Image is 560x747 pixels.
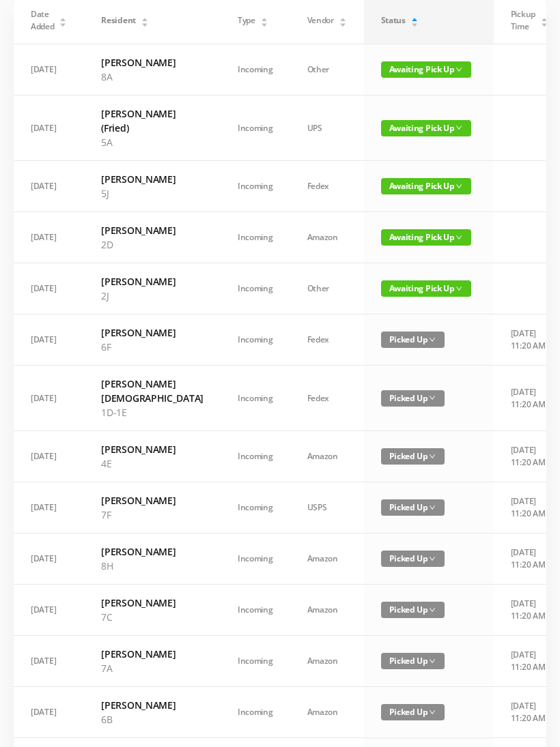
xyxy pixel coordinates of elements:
td: Fedex [290,366,364,431]
i: icon: caret-down [59,21,67,25]
span: Picked Up [381,390,445,407]
td: Incoming [221,263,290,314]
td: Amazon [290,585,364,636]
div: Sort [339,16,347,24]
td: [DATE] [14,482,84,533]
i: icon: down [456,285,462,292]
td: [DATE] [14,431,84,482]
td: Fedex [290,314,364,366]
div: Sort [59,16,67,24]
span: Picked Up [381,499,445,516]
h6: [PERSON_NAME] [101,596,204,610]
span: Picked Up [381,551,445,567]
td: Amazon [290,533,364,585]
td: Other [290,263,364,314]
h6: [PERSON_NAME] [101,55,204,70]
span: Awaiting Pick Up [381,280,471,297]
i: icon: down [456,183,462,190]
h6: [PERSON_NAME] [101,223,204,237]
td: [DATE] [14,212,84,263]
td: Incoming [221,687,290,738]
p: 8A [101,70,204,84]
i: icon: caret-up [59,16,67,20]
span: Picked Up [381,602,445,618]
i: icon: down [429,453,436,460]
p: 1D-1E [101,405,204,420]
i: icon: down [429,606,436,613]
td: Amazon [290,212,364,263]
td: [DATE] [14,161,84,212]
span: Status [381,14,406,27]
td: Fedex [290,161,364,212]
td: [DATE] [14,366,84,431]
td: Amazon [290,636,364,687]
span: Vendor [307,14,334,27]
td: [DATE] [14,96,84,161]
i: icon: caret-down [339,21,346,25]
span: Awaiting Pick Up [381,229,471,246]
div: Sort [260,16,268,24]
span: Picked Up [381,704,445,720]
p: 6F [101,340,204,354]
i: icon: down [429,555,436,562]
td: [DATE] [14,687,84,738]
h6: [PERSON_NAME] [101,274,204,289]
td: UPS [290,96,364,161]
span: Date Added [31,8,55,33]
h6: [PERSON_NAME][DEMOGRAPHIC_DATA] [101,377,204,405]
td: USPS [290,482,364,533]
span: Awaiting Pick Up [381,178,471,194]
td: [DATE] [14,44,84,96]
span: Picked Up [381,332,445,348]
td: Incoming [221,212,290,263]
i: icon: down [429,394,436,401]
h6: [PERSON_NAME] (Fried) [101,106,204,135]
span: Resident [101,14,136,27]
h6: [PERSON_NAME] [101,544,204,559]
h6: [PERSON_NAME] [101,442,204,456]
td: [DATE] [14,636,84,687]
span: Type [238,14,255,27]
i: icon: down [429,336,436,343]
p: 2J [101,289,204,303]
i: icon: down [456,66,462,73]
div: Sort [141,16,149,24]
p: 5A [101,135,204,149]
span: Awaiting Pick Up [381,120,471,136]
p: 7A [101,661,204,675]
h6: [PERSON_NAME] [101,325,204,340]
p: 7C [101,610,204,624]
span: Picked Up [381,653,445,669]
td: Incoming [221,585,290,636]
td: Incoming [221,44,290,96]
h6: [PERSON_NAME] [101,172,204,186]
i: icon: down [429,709,436,716]
p: 2D [101,237,204,252]
td: Incoming [221,533,290,585]
td: Incoming [221,482,290,533]
p: 4E [101,456,204,471]
i: icon: caret-down [260,21,268,25]
span: Pickup Time [511,8,535,33]
td: [DATE] [14,585,84,636]
td: [DATE] [14,533,84,585]
i: icon: caret-up [410,16,418,20]
i: icon: caret-up [339,16,346,20]
td: Incoming [221,636,290,687]
i: icon: down [456,124,462,131]
td: [DATE] [14,314,84,366]
td: Other [290,44,364,96]
h6: [PERSON_NAME] [101,698,204,712]
p: 6B [101,712,204,727]
h6: [PERSON_NAME] [101,647,204,661]
p: 8H [101,559,204,573]
i: icon: caret-down [410,21,418,25]
span: Awaiting Pick Up [381,61,471,78]
td: Incoming [221,431,290,482]
div: Sort [410,16,419,24]
i: icon: down [429,504,436,511]
i: icon: caret-up [260,16,268,20]
i: icon: down [456,234,462,241]
div: Sort [540,16,548,24]
i: icon: caret-up [540,16,548,20]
